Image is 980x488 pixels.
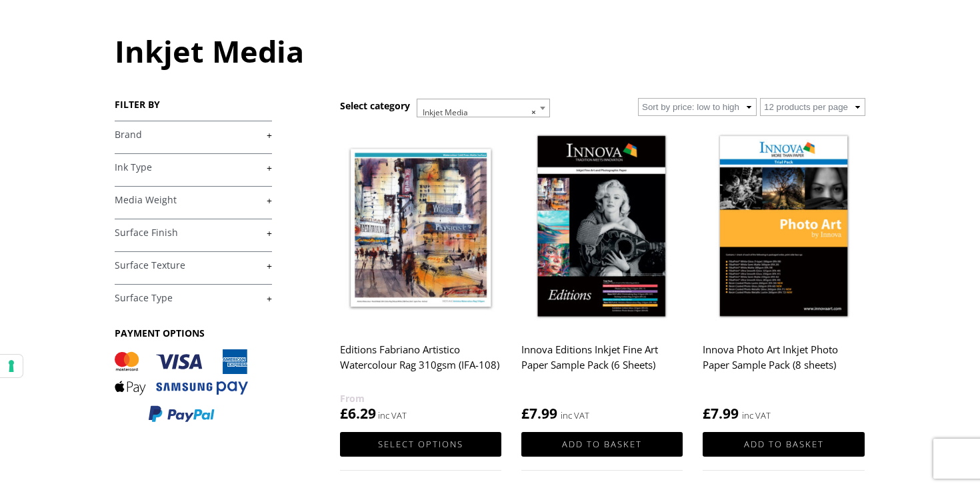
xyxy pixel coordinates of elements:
[561,408,589,423] strong: inc VAT
[115,349,248,423] img: PAYMENT OPTIONS
[703,127,864,423] a: Innova Photo Art Inkjet Photo Paper Sample Pack (8 sheets) £7.99 inc VAT
[521,127,683,423] a: Innova Editions Inkjet Fine Art Paper Sample Pack (6 Sheets) £7.99 inc VAT
[115,121,272,147] h4: Brand
[115,153,272,180] h4: Ink Type
[521,404,529,423] span: £
[340,337,501,391] h2: Editions Fabriano Artistico Watercolour Rag 310gsm (IFA-108)
[115,31,865,71] h1: Inkjet Media
[340,404,348,423] span: £
[115,251,272,278] h4: Surface Texture
[531,103,536,122] span: ×
[703,127,864,329] img: Innova Photo Art Inkjet Photo Paper Sample Pack (8 sheets)
[521,127,683,329] img: Innova Editions Inkjet Fine Art Paper Sample Pack (6 Sheets)
[417,99,550,117] span: Inkjet Media
[340,99,410,112] h3: Select category
[340,127,501,329] img: Editions Fabriano Artistico Watercolour Rag 310gsm (IFA-108)
[638,98,757,116] select: Shop order
[340,432,501,457] a: Select options for “Editions Fabriano Artistico Watercolour Rag 310gsm (IFA-108)”
[115,129,272,141] a: +
[703,337,864,391] h2: Innova Photo Art Inkjet Photo Paper Sample Pack (8 sheets)
[115,161,272,174] a: +
[340,404,376,423] bdi: 6.29
[703,404,711,423] span: £
[115,292,272,305] a: +
[115,284,272,311] h4: Surface Type
[115,194,272,207] a: +
[340,127,501,423] a: Editions Fabriano Artistico Watercolour Rag 310gsm (IFA-108) £6.29
[742,408,771,423] strong: inc VAT
[115,259,272,272] a: +
[115,219,272,245] h4: Surface Finish
[703,432,864,457] a: Add to basket: “Innova Photo Art Inkjet Photo Paper Sample Pack (8 sheets)”
[417,99,549,126] span: Inkjet Media
[521,432,683,457] a: Add to basket: “Innova Editions Inkjet Fine Art Paper Sample Pack (6 Sheets)”
[115,186,272,213] h4: Media Weight
[115,327,272,339] h3: PAYMENT OPTIONS
[115,227,272,239] a: +
[703,404,739,423] bdi: 7.99
[521,337,683,391] h2: Innova Editions Inkjet Fine Art Paper Sample Pack (6 Sheets)
[115,98,272,111] h3: FILTER BY
[521,404,557,423] bdi: 7.99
